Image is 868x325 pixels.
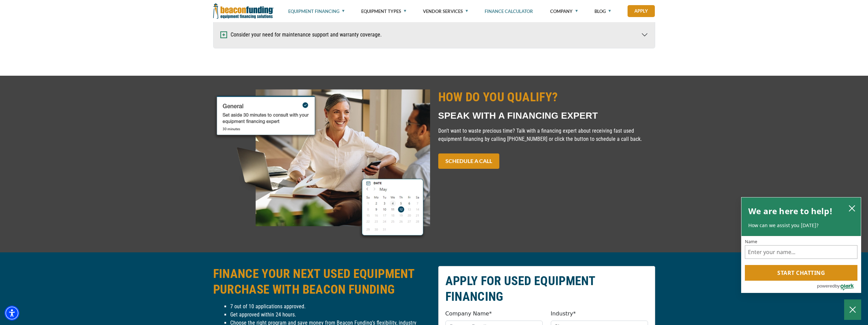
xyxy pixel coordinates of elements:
[213,89,430,239] img: Women talking, schedule a meeting booking
[844,299,861,320] button: Close Chatbox
[4,306,19,321] div: Accessibility Menu
[220,31,227,38] img: Expand and Collapse Icon
[817,282,835,290] span: powered
[748,222,854,229] p: How can we assist you [DATE]?
[835,282,840,290] span: by
[628,5,655,17] a: Apply
[745,245,857,259] input: Name
[445,310,492,318] label: Company Name*
[745,265,857,281] button: Start chatting
[745,239,857,244] label: Name
[551,310,576,318] label: Industry*
[748,204,833,218] h2: We are here to help!
[817,281,861,293] a: Powered by Olark
[741,197,861,293] div: olark chatbox
[230,311,430,319] li: Get approved within 24 hours.
[213,160,430,166] a: Women talking, schedule a meeting booking
[213,266,430,297] h2: FINANCE YOUR NEXT USED EQUIPMENT PURCHASE WITH BEACON FUNDING
[438,127,655,143] p: Don’t want to waste precious time? Talk with a financing expert about receiving fast used equipme...
[438,89,655,105] h2: HOW DO YOU QUALIFY?
[847,203,857,213] button: close chatbox
[438,110,598,121] span: SPEAK WITH A FINANCING EXPERT
[438,153,499,169] a: SCHEDULE A CALL
[445,273,648,305] h2: APPLY FOR USED EQUIPMENT FINANCING
[214,21,655,48] button: Consider your need for maintenance support and warranty coverage.
[230,302,430,311] li: 7 out of 10 applications approved.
